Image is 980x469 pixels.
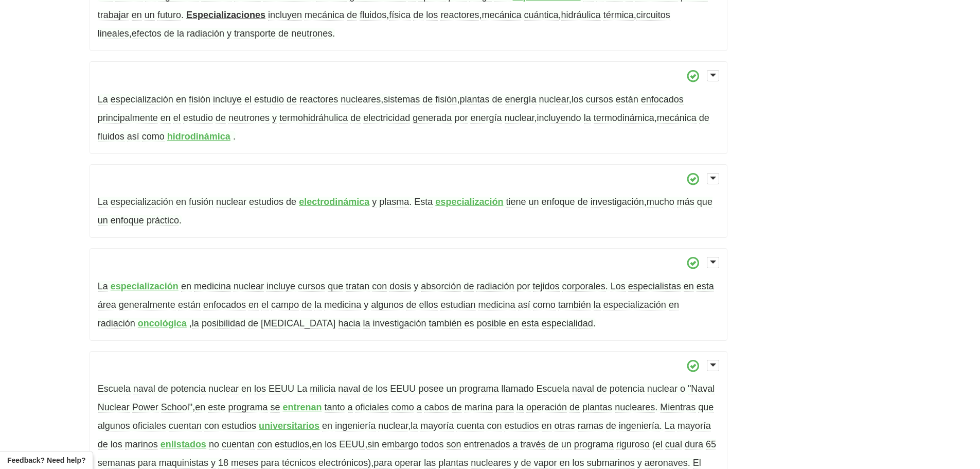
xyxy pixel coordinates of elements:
[383,94,420,105] span: sistemas
[420,421,454,431] span: mayoría
[517,281,530,292] span: por
[379,197,409,207] span: plasma
[241,384,252,394] span: en
[98,113,158,124] span: principalmente
[524,10,559,21] span: cuántica
[454,113,468,124] span: por
[111,197,173,207] span: especialización
[248,318,258,329] span: de
[254,384,266,394] span: los
[111,281,179,291] strong: especialización
[560,458,570,468] span: en
[338,384,360,394] span: naval
[299,94,338,105] span: reactores
[569,402,580,413] span: de
[516,402,524,413] span: la
[177,28,184,39] span: la
[680,384,685,394] span: o
[413,113,452,124] span: generada
[363,113,410,124] span: electricidad
[268,10,302,21] span: incluyen
[522,318,539,329] span: esta
[338,318,360,329] span: hacia
[615,402,655,413] span: nucleares
[697,197,712,207] span: que
[482,10,521,21] span: mecánica
[669,300,679,310] span: en
[645,458,688,468] span: aeronaves
[261,318,335,329] span: [MEDICAL_DATA]
[435,197,503,207] strong: especialización
[657,113,697,124] span: mecánica
[502,384,534,394] span: llamado
[204,421,219,431] span: con
[222,421,256,431] span: estudios
[161,113,171,124] span: en
[111,439,122,450] span: los
[299,197,369,207] strong: electrodinámica
[222,439,255,450] span: cuentan
[619,421,660,431] span: ingeniería
[98,439,108,450] span: de
[364,300,368,310] span: y
[440,10,479,21] span: reactores
[542,197,575,207] span: enfoque
[465,318,474,329] span: es
[125,439,158,450] span: marinos
[446,439,461,450] span: son
[133,421,166,431] span: oficiales
[132,28,162,39] span: efectos
[259,421,319,431] strong: universitarios
[505,94,537,105] span: energía
[572,384,594,394] span: naval
[183,113,213,124] span: estudio
[367,439,379,450] span: sin
[578,421,603,431] span: ramas
[328,281,343,292] span: que
[492,94,502,105] span: de
[665,421,675,431] span: La
[684,281,694,292] span: en
[257,439,272,450] span: con
[677,197,694,207] span: más
[355,402,389,413] span: oficiales
[127,131,139,142] span: así
[282,402,322,412] strong: entrenan
[244,94,252,105] span: el
[161,439,206,449] strong: enlistados
[476,281,514,292] span: radiación
[350,113,361,124] span: de
[271,300,299,310] span: campo
[98,281,108,292] span: La
[373,458,392,468] span: para
[421,281,461,292] span: absorción
[419,300,438,310] span: ellos
[98,131,124,142] span: fluidos
[647,197,674,207] span: mucho
[641,94,684,105] span: enfocados
[542,318,593,329] span: especialidad
[533,458,557,468] span: vapor
[305,10,344,21] span: mecánica
[478,300,515,310] span: medicina
[98,439,716,468] span: , , , .
[98,94,709,142] span: , , , , ,
[665,439,682,450] span: cual
[138,318,187,328] strong: oncológica
[275,439,309,450] span: estudios
[98,10,129,21] span: trabajar
[561,10,601,21] span: hidráulica
[389,281,411,292] span: dosis
[249,197,283,207] span: estudios
[178,300,201,310] span: están
[218,458,228,468] span: 18
[233,131,236,142] span: .
[372,281,387,292] span: con
[413,10,423,21] span: de
[504,421,539,431] span: estudios
[440,300,475,310] span: estudian
[406,300,416,310] span: de
[272,113,277,124] span: y
[286,197,296,207] span: de
[459,384,498,394] span: programa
